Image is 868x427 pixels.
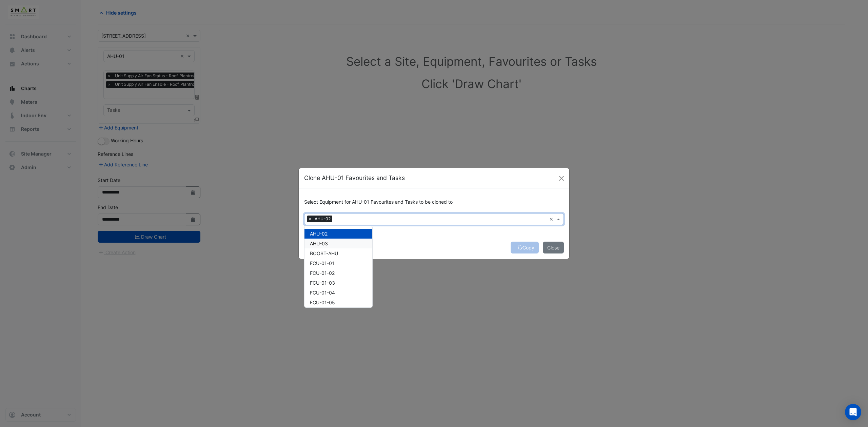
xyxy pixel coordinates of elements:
[304,199,564,205] h6: Select Equipment for AHU-01 Favourites and Tasks to be cloned to
[310,250,338,256] span: BOOST-AHU
[556,173,567,183] button: Close
[304,226,373,308] ng-dropdown-panel: Options list
[543,242,564,253] button: Close
[310,231,328,237] span: AHU-02
[310,270,335,276] span: FCU-01-02
[310,280,335,286] span: FCU-01-03
[313,216,332,222] span: AHU-02
[307,216,313,222] span: ×
[304,174,405,182] h5: Clone AHU-01 Favourites and Tasks
[310,300,335,305] span: FCU-01-05
[310,290,335,296] span: FCU-01-04
[549,216,555,223] span: Clear
[310,260,334,266] span: FCU-01-01
[845,404,861,420] div: Open Intercom Messenger
[310,241,328,246] span: AHU-03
